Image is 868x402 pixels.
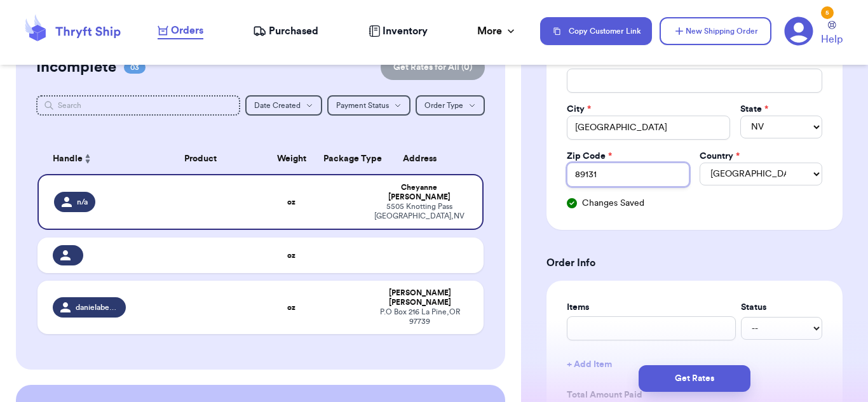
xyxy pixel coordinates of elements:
button: Get Rates for All (0) [381,55,485,80]
th: Weight [268,144,316,174]
span: Purchased [269,23,318,39]
th: Address [363,144,484,174]
button: + Add Item [562,351,827,379]
span: n/a [77,197,88,207]
th: Product [133,144,268,174]
button: Payment Status [327,95,410,116]
strong: oz [287,198,295,206]
div: 5 [821,6,834,19]
a: Help [821,21,843,47]
input: Search [36,95,240,116]
span: Handle [53,152,83,166]
div: [PERSON_NAME] [PERSON_NAME] [371,288,468,307]
h2: Incomplete [36,57,116,77]
span: Order Type [424,102,463,109]
div: More [477,23,517,39]
span: Changes Saved [582,197,644,210]
label: Country [700,150,740,163]
span: Inventory [383,23,428,39]
button: Date Created [245,95,322,116]
a: Inventory [369,23,428,39]
button: New Shipping Order [660,17,771,45]
h3: Order Info [546,255,843,271]
span: 03 [124,61,146,74]
a: Orders [158,23,203,39]
a: 5 [784,17,813,46]
div: 5505 Knotting Pass [GEOGRAPHIC_DATA] , NV [371,202,467,221]
span: Help [821,32,843,47]
span: Date Created [254,102,301,109]
span: Payment Status [336,102,389,109]
button: Get Rates [639,365,750,392]
th: Package Type [316,144,364,174]
label: Zip Code [567,150,612,163]
div: P.O Box 216 La Pine , OR 97739 [371,307,468,326]
label: Items [567,301,736,314]
strong: oz [287,304,295,311]
a: Purchased [253,23,318,39]
label: Status [741,301,822,314]
span: danielabenitezz [76,302,118,312]
button: Order Type [416,95,485,116]
button: Sort ascending [83,151,93,166]
strong: oz [287,251,295,259]
span: Orders [171,23,203,38]
div: Cheyanne [PERSON_NAME] [371,183,467,202]
button: Copy Customer Link [540,17,652,45]
label: State [740,103,768,116]
label: City [567,103,591,116]
input: 12345 [567,163,689,187]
